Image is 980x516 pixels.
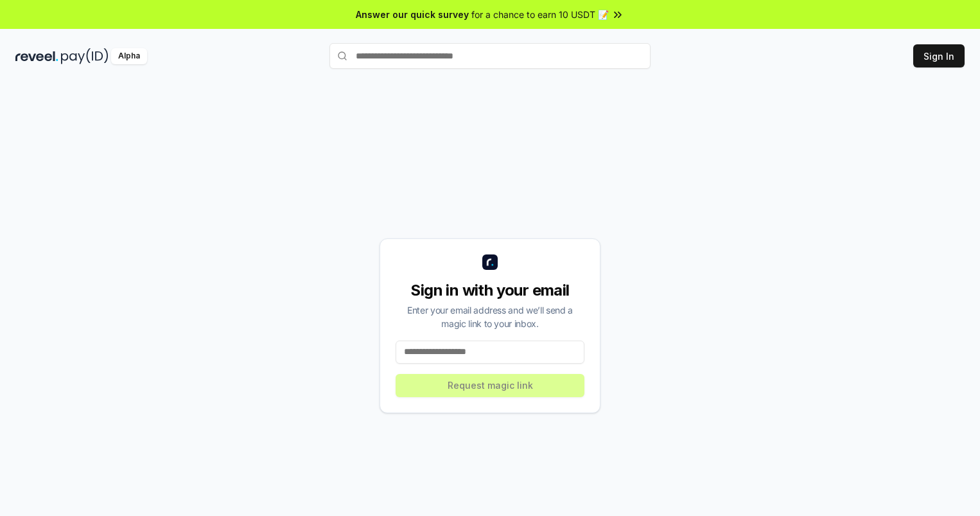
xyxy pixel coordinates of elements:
button: Sign In [913,44,965,67]
div: Alpha [111,48,147,64]
div: Sign in with your email [396,280,584,301]
span: for a chance to earn 10 USDT 📝 [471,8,609,21]
span: Answer our quick survey [356,8,469,21]
img: pay_id [61,48,109,64]
img: reveel_dark [15,48,58,64]
img: logo_small [482,254,498,270]
div: Enter your email address and we’ll send a magic link to your inbox. [396,303,584,330]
